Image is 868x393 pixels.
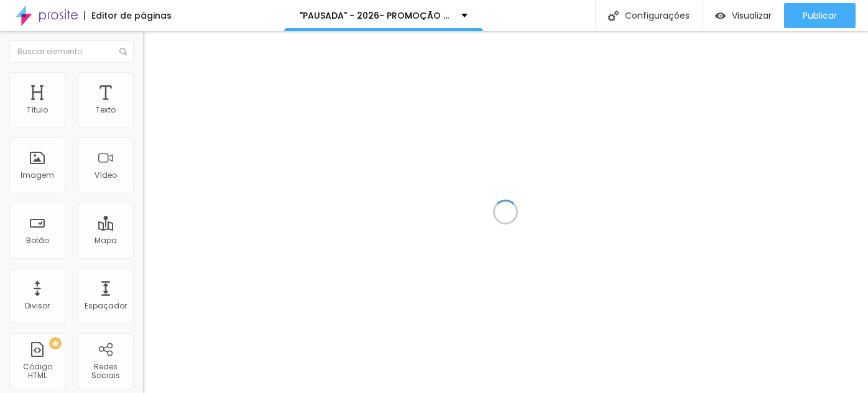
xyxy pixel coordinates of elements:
[95,171,117,180] div: Vídeo
[784,3,856,28] button: Publicar
[81,363,130,381] div: Redes Sociais
[9,40,134,63] input: Buscar elemento
[300,11,452,20] p: "PAUSADA" - 2026- PROMOÇÃO CASAMENTO -PROMO
[715,11,726,21] img: view-1.svg
[85,302,127,310] div: Espaçador
[26,236,49,245] div: Botão
[27,106,48,114] div: Título
[119,48,127,55] img: Icone
[803,11,837,21] span: Publicar
[21,171,54,180] div: Imagem
[12,363,62,381] div: Código HTML
[84,11,172,20] div: Editor de páginas
[95,236,117,245] div: Mapa
[703,3,784,28] button: Visualizar
[732,11,772,21] span: Visualizar
[25,302,50,310] div: Divisor
[608,11,619,21] img: Icone
[96,106,116,114] div: Texto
